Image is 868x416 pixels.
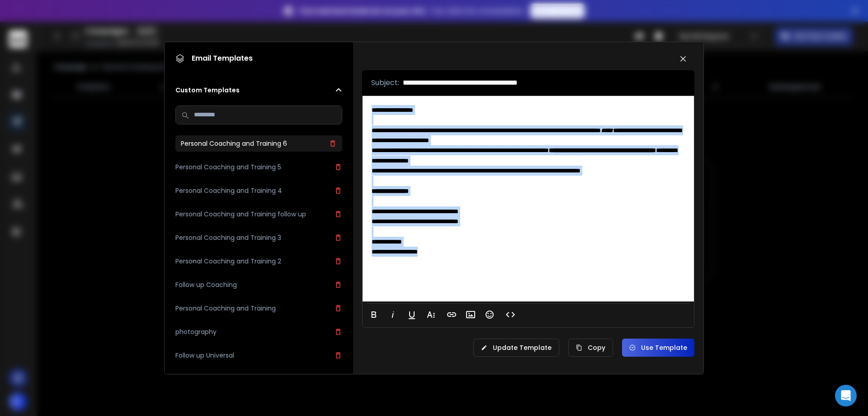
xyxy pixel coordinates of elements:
[371,77,399,88] p: Subject:
[175,86,240,95] h2: Custom Templates
[568,339,613,357] button: Copy
[473,339,559,357] button: Update Template
[175,86,342,95] button: Custom Templates
[422,306,439,324] button: More Text
[502,306,519,324] button: Code View
[175,304,276,313] h3: Personal Coaching and Training
[181,139,287,148] h3: Personal Coaching and Training 6
[175,257,281,266] h3: Personal Coaching and Training 2
[384,306,401,324] button: Italic (Ctrl+I)
[175,327,217,336] h3: photography
[622,339,694,357] button: Use Template
[443,306,460,324] button: Insert Link (Ctrl+K)
[365,306,382,324] button: Bold (Ctrl+B)
[175,280,237,289] h3: Follow up Coaching
[175,351,234,360] h3: Follow up Universal
[403,306,420,324] button: Underline (Ctrl+U)
[175,53,253,64] h1: Email Templates
[462,306,479,324] button: Insert Image (Ctrl+P)
[481,306,498,324] button: Emoticons
[175,233,281,242] h3: Personal Coaching and Training 3
[175,163,281,172] h3: Personal Coaching and Training 5
[175,186,282,195] h3: Personal Coaching and Training 4
[175,210,306,219] h3: Personal Coaching and Training follow up
[835,385,857,406] div: Open Intercom Messenger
